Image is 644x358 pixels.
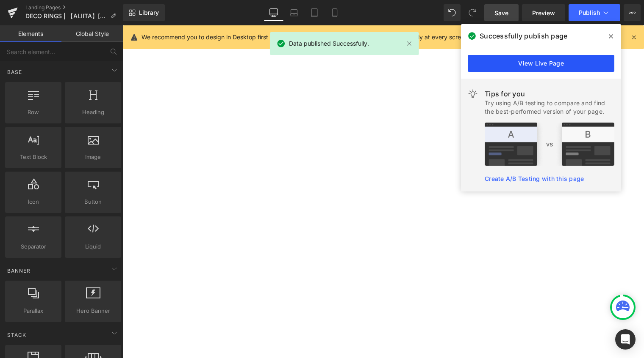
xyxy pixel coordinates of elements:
a: Mobile [325,4,345,21]
div: Open Intercom Messenger [615,329,636,350]
span: Preview [532,8,555,17]
a: Create A/B Testing with this page [485,175,584,182]
span: Stack [6,331,27,339]
span: Row [8,108,59,117]
span: Publish [579,9,600,16]
button: More [624,4,641,21]
span: DECO RINGS | 【ALIITA】[PERSON_NAME]公式オンラインストア [25,13,107,19]
span: Base [6,68,23,76]
span: Successfully publish page [480,31,567,41]
a: Landing Pages [25,4,123,11]
img: light.svg [468,89,478,99]
span: Library [139,9,159,16]
span: Liquid [67,242,119,251]
span: Data published Successfully. [289,39,369,48]
a: Preview [522,4,565,21]
span: Save [494,8,508,17]
span: Hero Banner [67,306,119,315]
div: Tips for you [485,89,614,99]
span: Banner [6,267,31,275]
a: Tablet [304,4,325,21]
div: Try using A/B testing to compare and find the best-performed version of your page. [485,99,614,116]
button: Publish [569,4,620,21]
span: Text Block [8,153,59,161]
img: tip.png [485,123,614,166]
span: Image [67,153,119,161]
button: Undo [444,4,461,21]
button: Redo [464,4,481,21]
a: Desktop [264,4,284,21]
span: Parallax [8,306,59,315]
a: View Live Page [468,55,614,72]
a: Laptop [284,4,304,21]
span: Separator [8,242,59,251]
span: Button [67,197,119,206]
p: We recommend you to design in Desktop first to ensure the responsive layout would display correct... [142,33,529,42]
span: Icon [8,197,59,206]
a: New Library [123,4,165,21]
span: Heading [67,108,119,117]
a: Global Style [61,25,123,42]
